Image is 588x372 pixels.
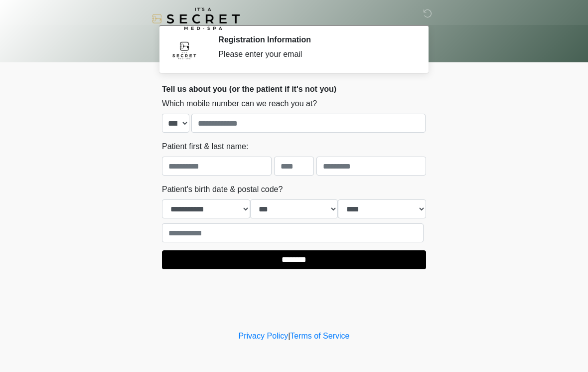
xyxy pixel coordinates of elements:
h2: Registration Information [218,35,411,44]
label: Patient first & last name: [162,141,248,153]
img: Agent Avatar [169,35,199,65]
a: | [288,332,290,340]
a: Privacy Policy [239,332,289,340]
img: It's A Secret Med Spa Logo [152,7,240,30]
label: Which mobile number can we reach you at? [162,98,317,110]
a: Terms of Service [290,332,349,340]
div: Please enter your email [218,48,411,60]
h2: Tell us about you (or the patient if it's not you) [162,84,426,94]
label: Patient's birth date & postal code? [162,184,283,195]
